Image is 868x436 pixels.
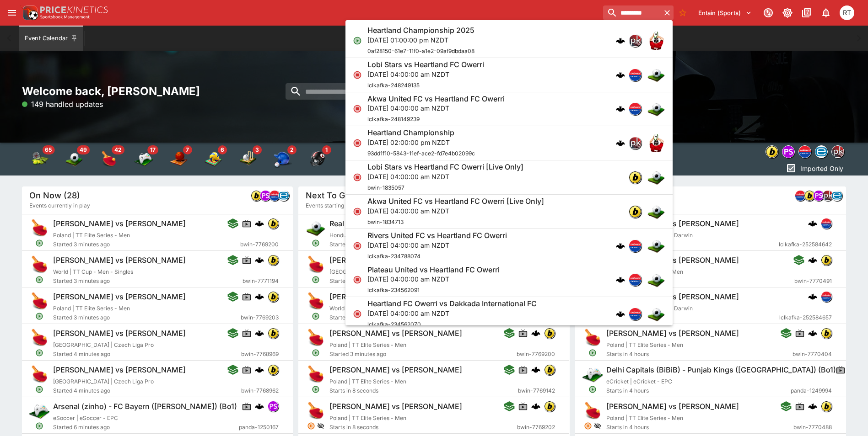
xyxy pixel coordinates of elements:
img: baseball [274,150,292,168]
p: [DATE] 04:00:00 am NZDT [367,69,484,79]
button: Documentation [798,5,815,21]
img: logo-cerberus.svg [531,402,540,411]
img: PriceKinetics Logo [20,4,38,22]
span: Poland | TT Elite Series - Men [53,305,130,312]
span: Poland | TT Elite Series - Men [606,268,683,275]
h6: [PERSON_NAME] vs [PERSON_NAME] [53,219,186,229]
span: Starts in 4 hours [606,240,779,249]
img: soccer.png [647,168,665,186]
h6: Akwa United FC vs Heartland FC Owerri [367,94,505,104]
img: table_tennis.png [306,364,326,384]
span: lclkafka-234788074 [367,253,421,260]
img: logo-cerberus.svg [808,329,817,338]
img: logo-cerberus.svg [255,402,264,411]
svg: Open [312,276,320,284]
button: No Bookmarks [675,5,690,20]
div: bwin [251,190,262,201]
div: Tennis [30,150,49,168]
svg: Open [35,349,43,357]
div: bwin [629,205,642,218]
div: bwin [268,218,279,229]
span: bwin-7769203 [241,313,279,322]
div: bwin [268,364,279,375]
div: cerberus [808,219,817,228]
span: lclkafka-234562091 [367,287,420,293]
span: Starts in 8 seconds [329,386,518,395]
img: pandascore.png [260,191,270,201]
div: lclkafka [798,145,811,158]
img: table_tennis.png [582,401,603,421]
img: lclkafka.png [270,191,280,201]
h6: [PERSON_NAME] vs [PERSON_NAME] [53,329,186,338]
img: pricekinetics.png [629,137,641,149]
img: soccer.png [647,305,665,323]
img: table_tennis.png [582,328,603,348]
img: bwin.png [545,365,555,375]
img: bwin.png [821,255,831,265]
span: International | ITF Women Darwin [606,232,693,239]
div: lclkafka [629,69,642,81]
img: logo-cerberus.svg [255,329,264,338]
svg: Open [588,385,597,393]
svg: Closed [353,275,362,284]
span: bwin-7769200 [517,350,555,359]
img: bwin.png [821,328,831,338]
img: pandascore.png [814,191,824,201]
h6: [PERSON_NAME] vs [PERSON_NAME] [53,292,186,302]
span: bwin-7771194 [243,276,279,286]
img: bwin.png [804,191,814,201]
img: logo-cerberus.svg [531,365,540,374]
h6: [PERSON_NAME] vs [PERSON_NAME] [329,365,462,375]
p: [DATE] 04:00:00 am NZDT [367,172,523,181]
img: betradar.png [815,146,827,158]
img: logo-cerberus.svg [531,329,540,338]
div: Event type filters [764,143,846,161]
span: panda-1249994 [791,386,832,395]
div: cerberus [255,329,264,338]
span: Poland | TT Elite Series - Men [329,341,406,348]
img: soccer.png [647,202,665,221]
h6: Heartland Championship [367,128,454,138]
img: bwin.png [268,292,278,302]
span: bwin-7770404 [793,350,832,359]
span: panda-1250167 [239,423,279,432]
img: lclkafka.png [629,69,641,81]
div: Event type filters [22,143,335,175]
span: Starts in 4 hours [606,313,779,322]
span: World | TT Cup - Men - Singles [53,268,133,275]
div: lclkafka [629,308,642,320]
span: Events starting soon [306,201,358,210]
svg: Open [35,312,43,320]
div: bwin [544,328,555,339]
div: cerberus [616,138,625,148]
svg: Open [35,276,43,284]
span: Started 3 minutes ago [329,350,517,359]
span: [GEOGRAPHIC_DATA] | Czech Liga Pro [53,378,154,385]
img: table_tennis.png [306,328,326,348]
div: Volleyball [204,150,222,168]
div: cerberus [616,241,625,250]
div: cerberus [255,219,264,228]
div: cerberus [616,104,625,113]
span: [GEOGRAPHIC_DATA] | Czech Liga Pro [53,341,154,348]
img: table_tennis.png [29,255,49,275]
svg: Open [312,385,320,393]
svg: Closed [353,173,362,182]
img: soccer.png [647,100,665,118]
div: Baseball [274,150,292,168]
img: logo-cerberus.svg [808,292,817,301]
svg: Open [312,312,320,320]
button: open drawer [4,5,20,21]
span: Poland | TT Elite Series - Men [53,232,130,239]
img: bwin.png [268,365,278,375]
img: lclkafka.png [799,146,811,158]
img: american_football [308,150,327,168]
span: Poland | TT Elite Series - Men [329,378,406,385]
p: [DATE] 04:00:00 am NZDT [367,308,537,318]
p: 149 handled updates [22,99,103,110]
span: bwin-7770491 [794,276,832,286]
div: lclkafka [629,239,642,252]
img: bwin.png [766,146,778,158]
img: table_tennis.png [306,255,326,275]
span: Started 3 minutes ago [329,313,519,322]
